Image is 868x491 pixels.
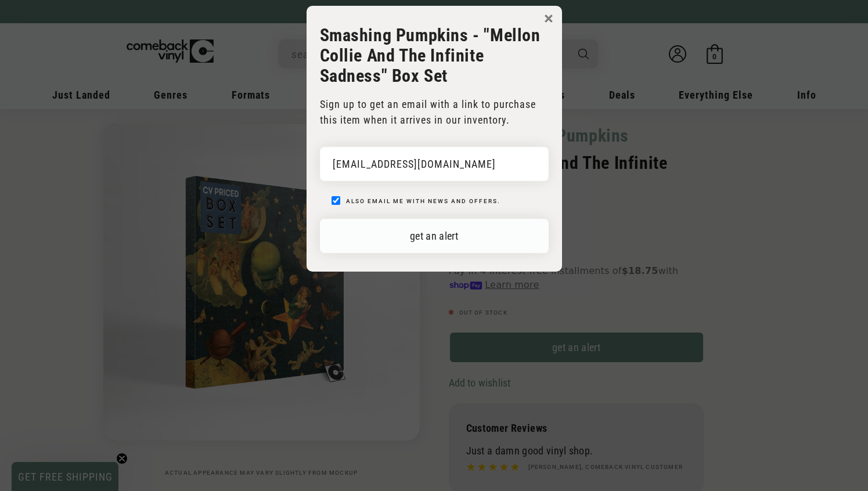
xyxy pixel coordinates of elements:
[346,198,500,204] label: Also email me with news and offers.
[320,219,549,253] button: get an alert
[320,96,549,128] p: Sign up to get an email with a link to purchase this item when it arrives in our inventory.
[320,25,549,86] h3: Smashing Pumpkins - "Mellon Collie And The Infinite Sadness" Box Set
[320,147,549,181] input: email
[544,10,553,27] button: ×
